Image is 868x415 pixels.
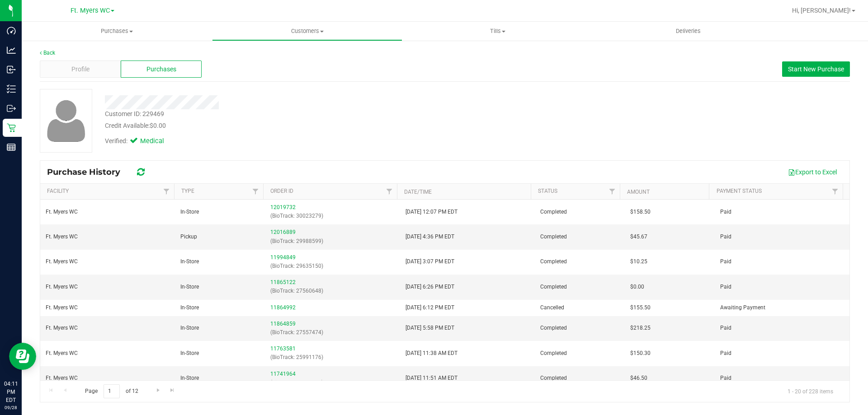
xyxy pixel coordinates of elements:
span: Paid [720,349,731,358]
a: Status [538,188,557,194]
span: Deliveries [664,27,713,35]
div: Customer ID: 229469 [105,109,164,119]
span: $46.50 [630,374,647,382]
span: $0.00 [630,283,644,291]
a: 11994849 [270,254,296,261]
a: 12016889 [270,229,296,235]
span: Purchase History [47,167,129,177]
a: Go to the next page [151,384,165,396]
p: (BioTrack: 29635150) [270,262,394,270]
span: Tills [403,27,592,35]
a: Type [181,188,194,194]
a: Payment Status [717,188,762,194]
span: In-Store [180,208,199,216]
span: Completed [540,349,567,358]
a: 11864859 [270,321,296,327]
a: Back [40,50,55,56]
span: Ft. Myers WC [46,374,78,382]
span: Ft. Myers WC [46,233,78,241]
p: (BioTrack: 27560648) [270,287,394,295]
a: Filter [159,184,174,199]
a: Deliveries [593,22,783,41]
inline-svg: Retail [7,123,16,132]
a: 12019732 [270,204,296,210]
inline-svg: Reports [7,143,16,152]
a: Go to the last page [166,384,179,396]
span: In-Store [180,283,199,291]
span: [DATE] 6:26 PM EDT [406,283,454,291]
span: In-Store [180,257,199,266]
span: Completed [540,374,567,382]
span: Customers [212,27,402,35]
span: Ft. Myers WC [46,303,78,312]
span: Ft. Myers WC [46,208,78,216]
a: 11741964 [270,371,296,377]
span: Completed [540,283,567,291]
p: (BioTrack: 27557474) [270,328,394,337]
span: $0.00 [150,122,166,129]
a: Tills [402,22,593,41]
span: Cancelled [540,303,564,312]
a: Filter [828,184,843,199]
span: Purchases [146,65,176,74]
span: [DATE] 5:58 PM EDT [406,324,454,332]
p: 04:11 PM EDT [4,380,18,404]
span: $150.30 [630,349,651,358]
span: [DATE] 11:38 AM EDT [406,349,458,358]
inline-svg: Inventory [7,84,16,93]
span: Completed [540,324,567,332]
img: user-icon.png [42,98,90,144]
span: [DATE] 3:07 PM EDT [406,257,454,266]
p: (BioTrack: 25658894) [270,378,394,387]
span: Paid [720,257,731,266]
a: 11763581 [270,345,296,352]
span: Pickup [180,233,197,241]
span: Purchases [22,27,212,35]
a: Order ID [270,188,293,194]
span: $155.50 [630,303,651,312]
span: In-Store [180,303,199,312]
a: Purchases [22,22,212,41]
p: (BioTrack: 25991176) [270,353,394,362]
span: $218.25 [630,324,651,332]
span: Ft. Myers WC [71,7,110,14]
div: Credit Available: [105,121,503,131]
span: Ft. Myers WC [46,283,78,291]
a: Date/Time [404,189,432,195]
span: Paid [720,208,731,216]
inline-svg: Dashboard [7,26,16,35]
span: [DATE] 11:51 AM EDT [406,374,458,382]
span: Medical [140,136,176,146]
a: Filter [248,184,263,199]
span: [DATE] 12:07 PM EDT [406,208,458,216]
a: Amount [627,189,650,195]
span: Paid [720,324,731,332]
span: Completed [540,257,567,266]
span: Paid [720,374,731,382]
a: Facility [47,188,69,194]
span: [DATE] 6:12 PM EDT [406,303,454,312]
input: 1 [104,384,120,398]
a: 11864992 [270,304,296,311]
span: In-Store [180,374,199,382]
span: Profile [71,65,90,74]
span: Completed [540,208,567,216]
span: Ft. Myers WC [46,349,78,358]
span: Completed [540,233,567,241]
span: 1 - 20 of 228 items [780,384,840,398]
a: Customers [212,22,402,41]
p: (BioTrack: 30023279) [270,212,394,220]
inline-svg: Inbound [7,65,16,74]
span: Page of 12 [77,384,146,398]
button: Export to Excel [782,164,843,180]
button: Start New Purchase [782,61,850,77]
span: $45.67 [630,233,647,241]
span: In-Store [180,349,199,358]
span: In-Store [180,324,199,332]
span: $158.50 [630,208,651,216]
p: 09/28 [4,404,18,411]
p: (BioTrack: 29988599) [270,237,394,246]
span: Awaiting Payment [720,303,765,312]
inline-svg: Outbound [7,104,16,113]
span: Paid [720,233,731,241]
